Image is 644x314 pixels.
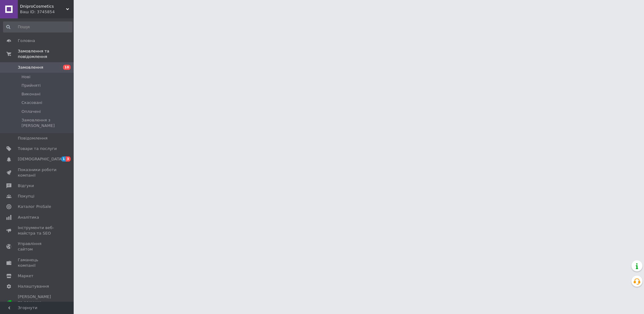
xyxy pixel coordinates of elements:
span: [DEMOGRAPHIC_DATA] [18,156,63,162]
span: Інструменти веб-майстра та SEO [18,225,57,236]
span: Покупці [18,193,34,199]
span: Оплачені [21,109,41,114]
span: Гаманець компанії [18,257,57,268]
span: [PERSON_NAME] та рахунки [18,294,57,311]
input: Пошук [3,21,72,33]
span: Товари та послуги [18,146,57,151]
div: Ваш ID: 3745854 [20,9,74,15]
span: DniproCosmetics [20,4,66,9]
span: Замовлення та повідомлення [18,48,74,59]
span: Прийняті [21,83,41,88]
span: Замовлення з [PERSON_NAME] [21,117,72,128]
span: 3 [66,156,71,162]
span: Повідомлення [18,136,48,141]
span: Скасовані [21,100,42,105]
span: Виконані [21,91,41,97]
span: Головна [18,38,35,44]
span: Налаштування [18,284,49,289]
span: Управління сайтом [18,241,57,252]
span: Аналітика [18,215,39,220]
span: 10 [63,65,71,70]
span: 1 [61,156,66,162]
span: Маркет [18,273,33,279]
span: Відгуки [18,183,34,189]
span: Замовлення [18,65,43,70]
span: Нові [21,74,30,80]
span: Каталог ProSale [18,204,51,209]
span: Показники роботи компанії [18,167,57,178]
